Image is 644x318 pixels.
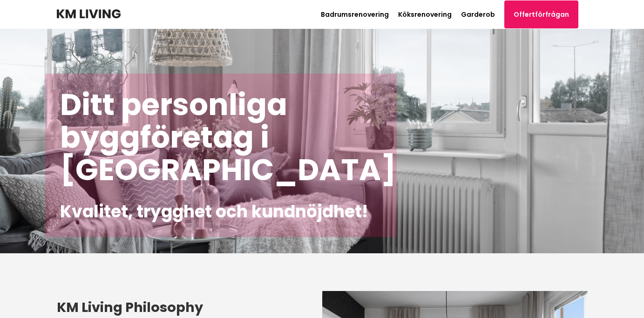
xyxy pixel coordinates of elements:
a: Offertförfrågan [504,0,578,28]
a: Köksrenovering [398,10,452,19]
a: Garderob [461,10,495,19]
h1: Ditt personliga byggföretag i [GEOGRAPHIC_DATA] [60,88,382,186]
img: KM Living [57,9,121,19]
h3: KM Living Philosophy [57,298,299,317]
a: Badrumsrenovering [321,10,389,19]
h2: Kvalitet, trygghet och kundnöjdhet! [60,201,382,222]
